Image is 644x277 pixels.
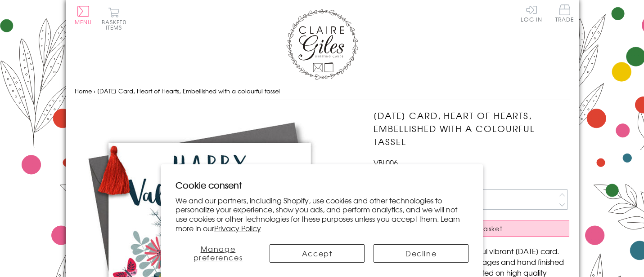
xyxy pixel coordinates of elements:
h2: Cookie consent [176,179,469,191]
span: › [94,87,95,95]
button: Menu [75,6,92,25]
button: Manage preferences [176,244,261,263]
span: 0 items [106,18,126,31]
h1: [DATE] Card, Heart of Hearts, Embellished with a colourful tassel [374,109,569,148]
button: Basket0 items [102,7,126,30]
button: Decline [374,244,468,263]
a: Privacy Policy [214,223,261,233]
span: Manage preferences [194,243,243,263]
a: Log In [521,4,542,22]
button: Accept [270,244,365,263]
img: Claire Giles Greetings Cards [286,9,358,80]
span: Trade [555,4,574,22]
span: VBL006 [374,157,398,168]
span: Menu [75,18,92,26]
a: Trade [555,4,574,24]
p: We and our partners, including Shopify, use cookies and other technologies to personalize your ex... [176,196,469,233]
nav: breadcrumbs [75,82,570,101]
span: [DATE] Card, Heart of Hearts, Embellished with a colourful tassel [97,87,280,95]
a: Home [75,87,92,95]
